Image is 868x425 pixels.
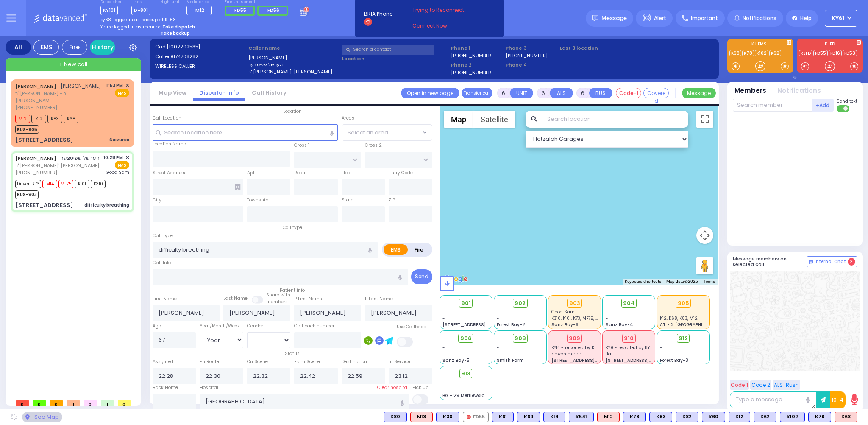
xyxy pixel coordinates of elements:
span: 912 [679,334,688,343]
button: Members [734,86,766,96]
div: All [6,40,31,55]
span: [PHONE_NUMBER] [15,104,57,111]
button: Toggle fullscreen view [696,111,713,128]
span: 0 [33,400,46,406]
div: BLS [702,412,725,422]
img: message.svg [592,15,598,21]
span: K68 [64,115,78,123]
span: KY101 [100,6,118,15]
span: - [442,309,445,315]
button: Show satellite imagery [473,111,515,128]
div: K68 [835,412,857,422]
label: Last Name [223,295,248,302]
label: Apt [247,170,255,176]
a: KJFD [799,50,812,56]
label: First Name [153,296,177,302]
span: Message [601,14,627,22]
a: Call History [245,89,293,97]
span: Forest Bay-3 [660,357,688,363]
button: +Add [812,99,834,112]
span: BUS-905 [15,125,39,134]
div: BLS [517,412,540,422]
a: [PERSON_NAME] [15,83,56,89]
a: K102 [755,50,768,56]
span: Location [279,108,306,115]
span: - [606,309,608,315]
div: M12 [597,412,620,422]
button: ALS-Rush [773,380,800,390]
span: 1 [67,400,80,406]
span: - [497,309,499,315]
span: 908 [515,334,526,343]
div: K73 [623,412,646,422]
div: K102 [780,412,805,422]
div: 910 [622,334,636,343]
label: Destination [342,358,367,365]
span: - [442,380,445,386]
div: BLS [384,412,407,422]
label: Call back number [294,323,334,330]
div: See map [22,412,62,422]
div: BLS [780,412,805,422]
label: P First Name [294,296,322,302]
button: ALS [550,88,573,98]
div: K541 [569,412,594,422]
a: FD16 [829,50,842,56]
span: M12 [195,7,204,14]
span: Forest Bay-2 [497,322,525,328]
label: Turn off text [837,104,850,113]
label: Room [294,170,307,176]
span: [STREET_ADDRESS][PERSON_NAME] [442,322,523,328]
div: K61 [492,412,514,422]
span: Good Sam [106,169,129,176]
span: ✕ [125,82,129,89]
div: difficulty breathing [84,202,129,208]
div: K60 [702,412,725,422]
span: Smith Farm [497,357,524,363]
span: M12 [15,115,30,123]
button: UNIT [510,88,533,98]
label: [PERSON_NAME] [248,54,339,62]
div: 903 [567,299,582,308]
span: D-801 [131,6,150,15]
span: Phone 3 [506,45,557,52]
span: ר' [PERSON_NAME] - ר' [PERSON_NAME] [15,90,102,104]
input: Search location [542,111,688,128]
img: Logo [33,13,90,23]
button: Drag Pegman onto the map to open Street View [696,257,713,274]
span: - [442,315,445,322]
label: Assigned [153,358,173,365]
button: Send [411,269,432,284]
span: [PERSON_NAME] [61,82,101,89]
span: 0 [84,400,97,406]
button: Code 1 [730,380,749,390]
label: Township [247,197,268,204]
span: broken mirror [551,351,581,357]
div: K12 [729,412,750,422]
div: K30 [436,412,459,422]
span: You're logged in as monitor. [100,24,161,30]
span: Status [281,350,304,357]
label: Fire [407,244,431,255]
div: 909 [567,334,582,343]
div: EMS [33,40,59,55]
button: Transfer call [462,88,492,98]
span: - [442,351,445,357]
span: [1002202535] [167,43,200,50]
span: 906 [460,334,472,343]
label: Clear hospital [377,384,409,391]
a: Map View [152,89,193,97]
label: Call Type [153,232,173,239]
a: Open in new page [401,88,459,98]
span: Help [800,14,812,22]
label: En Route [200,358,219,365]
div: FD55 [463,412,489,422]
h5: Message members on selected call [733,256,807,267]
div: [STREET_ADDRESS] [15,201,73,210]
label: [PHONE_NUMBER] [451,69,493,75]
label: Back Home [153,384,178,391]
span: - [660,344,662,351]
button: BUS [589,88,612,98]
button: KY61 [825,10,857,27]
label: KJFD [797,42,863,48]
